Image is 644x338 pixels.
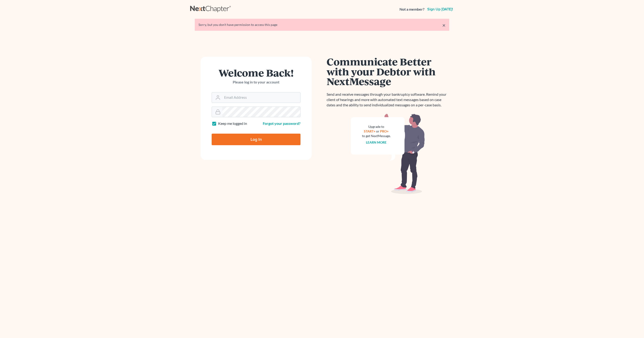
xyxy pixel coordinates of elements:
a: PRO+ [380,129,389,133]
span: or [376,129,380,133]
a: Forgot your password? [263,121,300,126]
input: Log In [212,134,300,145]
a: × [442,22,446,28]
div: to get NextMessage. [362,134,391,138]
img: nextmessage_bg-59042aed3d76b12b5cd301f8e5b87938c9018125f34e5fa2b7a6b67550977c72.svg [351,113,425,194]
strong: Not a member? [399,7,424,12]
input: Email Address [222,92,300,103]
div: Sorry, but you don't have permission to access this page [198,22,446,27]
a: Learn more [366,140,387,144]
p: Please log in to your account [212,80,300,85]
label: Keep me logged in [218,121,247,126]
h1: Welcome Back! [212,68,300,78]
div: Upgrade to [362,124,391,129]
p: Send and receive messages through your bankruptcy software. Remind your client of hearings and mo... [327,92,449,108]
a: Sign up [DATE]! [426,7,454,11]
a: START+ [364,129,376,133]
h1: Communicate Better with your Debtor with NextMessage [327,57,449,86]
